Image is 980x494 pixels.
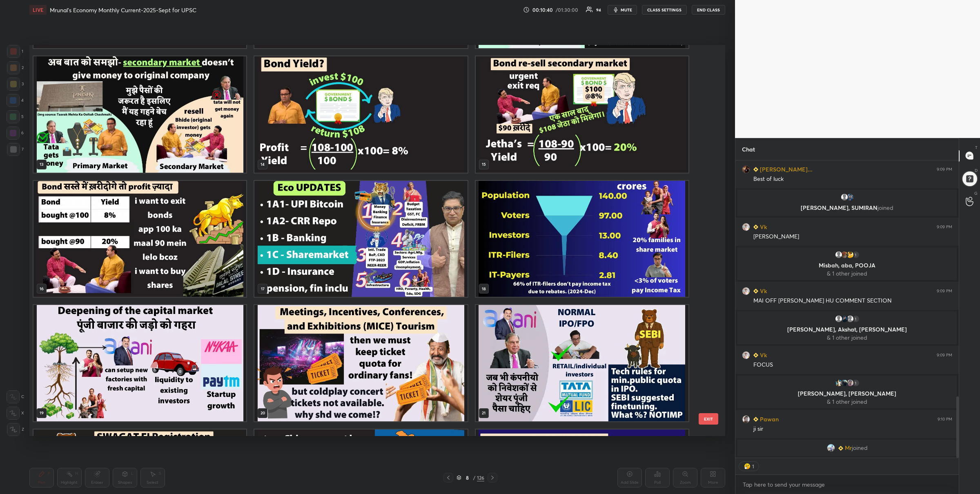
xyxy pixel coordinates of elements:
img: Learner_Badge_beginner_1_8b307cf2a0.svg [838,445,843,450]
div: [PERSON_NAME] [753,233,952,241]
div: grid [29,45,711,436]
div: 1 [7,45,23,58]
p: T [975,145,978,151]
img: 3 [846,193,854,201]
h6: Vk [758,223,767,231]
img: 1759591596YQBKOW.pdf [476,180,688,297]
button: End Class [692,5,725,15]
div: 3 [7,78,24,91]
div: 1 [751,463,755,470]
img: 1759591596YQBKOW.pdf [254,180,467,297]
img: default.png [840,193,849,201]
div: 2 [7,61,24,74]
p: & 1 other joined [742,398,952,405]
img: 1759591596YQBKOW.pdf [33,305,246,421]
div: 9:09 PM [937,167,952,171]
p: Chat [735,138,762,160]
div: C [7,390,24,403]
span: Mr [845,445,852,451]
p: Misbah, aba, POOJA [742,262,952,269]
img: 1cb15b9bda6a434dbf29991561452f73.50525788_3 [827,444,835,452]
p: & 1 other joined [742,270,952,277]
img: Learner_Badge_beginner_1_8b307cf2a0.svg [753,417,758,422]
h6: Vk [758,287,767,295]
div: 94 [596,8,601,12]
div: 4 [7,94,24,107]
img: Learner_Badge_beginner_1_8b307cf2a0.svg [753,225,758,229]
div: 126 [477,474,484,481]
img: 60a597863ef844419a4ae99cb8bb1cd4.jpg [742,287,750,295]
div: 5 [7,110,24,123]
img: 1759591596YQBKOW.pdf [254,56,467,173]
div: 7 [7,143,24,156]
button: CLASS SETTINGS [642,5,687,15]
div: MAI OFF [PERSON_NAME] HU COMMENT SECTION [753,297,952,305]
img: f7838e6045a64cb0b5bdb4d5cf7ecc22.jpg [742,415,750,423]
img: 3950ce12f00f42e5928223773cdf9137.jpg [846,379,854,387]
img: default.png [835,315,843,323]
div: 9:09 PM [937,224,952,229]
img: default.png [835,251,843,259]
img: 1759591596YQBKOW.pdf [33,56,246,173]
h4: Mrunal's Economy Monthly Current-2025-Sept for UPSC [50,6,196,14]
img: f49ba3d81bf343ec99783e43a32d86f7.jpg [840,315,849,323]
p: [PERSON_NAME], Akshat, [PERSON_NAME] [742,326,952,333]
div: X [7,407,24,420]
div: 9:09 PM [937,288,952,293]
div: LIVE [29,5,47,15]
div: Z [7,423,24,436]
div: 1 [852,315,860,323]
h6: Pawan [758,415,779,423]
img: default.png [846,315,854,323]
img: thinking_face.png [743,462,751,470]
p: G [974,190,978,196]
span: joined [852,445,868,451]
div: ji sir [753,425,952,433]
p: [PERSON_NAME], SUMIRAN [742,205,952,211]
p: & 1 other joined [742,334,952,341]
p: D [975,167,978,174]
span: joined [878,204,893,211]
img: 60a597863ef844419a4ae99cb8bb1cd4.jpg [742,351,750,359]
div: 9:09 PM [937,352,952,357]
img: Learner_Badge_beginner_1_8b307cf2a0.svg [753,353,758,358]
h6: Vk [758,351,767,359]
p: [PERSON_NAME], [PERSON_NAME] [742,390,952,397]
img: Learner_Badge_beginner_1_8b307cf2a0.svg [753,289,758,294]
h6: [PERSON_NAME]... [758,165,813,174]
img: 36f8cf72d3604b28ada9bd03eef951e9.jpg [846,251,854,259]
img: 1759591596YQBKOW.pdf [254,305,467,421]
span: mute [621,7,632,13]
img: c9ce520089634fe0a56356c1f1e5defc.jpg [840,379,849,387]
div: 1 [852,379,860,387]
div: 6 [7,127,24,140]
img: 60a597863ef844419a4ae99cb8bb1cd4.jpg [742,223,750,231]
img: Learner_Badge_beginner_1_8b307cf2a0.svg [753,167,758,172]
div: / [473,475,475,480]
div: 9:10 PM [938,416,952,421]
div: Best of luck [753,175,952,183]
div: FOCUS [753,361,952,369]
img: 1ec7ce340c7a4c6e9b62b7d341934786.77798547_3 [840,251,849,259]
img: 1759591596YQBKOW.pdf [476,305,688,421]
div: grid [735,160,959,458]
img: 1759591596YQBKOW.pdf [33,180,246,297]
button: mute [608,5,637,15]
img: 1759591596YQBKOW.pdf [476,56,688,173]
img: 71b9ee458a8a44b0856dd6deb335cc35.95895940_3 [835,379,843,387]
div: 8 [463,475,471,480]
button: EXIT [699,413,718,425]
img: 5b4db8fc64d042528955958d1b734efb.jpg [742,165,750,173]
div: 1 [852,251,860,259]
